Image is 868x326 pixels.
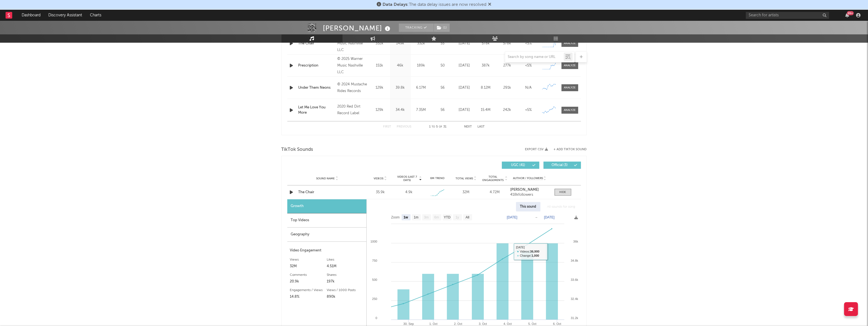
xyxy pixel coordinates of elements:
span: Data Delays [383,2,407,7]
span: to [432,126,435,128]
div: Top Videos [287,213,366,228]
div: Geography [287,228,366,242]
div: Video Engagement [290,247,364,254]
text: 30. Sep [403,322,414,325]
div: 6M Trend [424,176,450,180]
text: [DATE] [507,215,517,219]
text: 750 [372,259,377,262]
button: + Add TikTok Sound [548,148,587,151]
text: Zoom [391,216,400,220]
a: [PERSON_NAME] [510,188,549,192]
div: 32M [290,263,327,270]
button: Export CSV [525,148,548,151]
span: : The data delay issues are now resolved [383,2,486,7]
text: 2. Oct [454,322,462,325]
div: Views [290,256,327,263]
div: [DATE] [455,63,474,68]
div: 418k followers [510,193,549,197]
a: Charts [86,10,105,21]
div: 35.9k [368,190,393,195]
span: Videos (last 7 days) [396,175,418,182]
div: 46k [391,63,409,68]
div: The Chair [298,190,356,195]
button: Previous [397,125,412,128]
div: 242k [498,107,517,113]
div: 32M [453,190,479,195]
div: 129k [371,85,389,91]
div: 578k [477,41,495,46]
div: 277k [498,63,517,68]
text: YTD [444,216,450,220]
div: [DATE] [455,85,474,91]
div: <5% [519,41,538,46]
a: Dashboard [18,10,44,21]
span: Videos [374,177,384,180]
div: 578k [498,41,517,46]
a: The Chair [298,41,335,46]
text: 1y [456,216,459,220]
button: Official(3) [544,162,581,169]
div: 56 [433,85,452,91]
text: 6m [434,216,439,220]
div: Engagements / Views [290,287,327,294]
div: Let Me Love You More [298,105,335,116]
div: 332k [412,41,430,46]
span: Sound Name [316,177,335,180]
div: Views / 1000 Posts [327,287,364,294]
div: [DATE] [455,41,474,46]
button: Tracking [399,24,434,32]
div: Comments [290,272,327,278]
div: 1 5 31 [423,124,453,130]
span: Dismiss [488,2,491,7]
strong: [PERSON_NAME] [510,188,539,192]
div: 34.4k [391,107,409,113]
div: 20.9k [290,278,327,285]
input: Search by song name or URL [505,55,564,59]
div: 56 [433,107,452,113]
text: 4. Oct [504,322,512,325]
text: [DATE] [544,215,555,219]
div: Under Them Neons [298,85,335,91]
div: 4.72M [482,190,507,195]
div: © 2024 Mustache Rides Records [337,81,368,95]
span: Total Engagements [482,175,504,182]
div: 50 [433,63,452,68]
div: [DATE] [455,107,474,113]
div: <5% [519,107,538,113]
span: Total Views [456,177,473,180]
div: 6.17M [412,85,430,91]
div: All sounds for song [543,202,580,212]
text: 31.2k [571,316,578,320]
div: 4.9k [405,190,412,195]
div: Growth [287,199,366,213]
text: 1000 [370,240,377,243]
div: 291k [498,85,517,91]
span: of [439,126,442,128]
div: 8.12M [477,85,495,91]
input: Search for artists [746,12,829,19]
div: 55 [433,41,452,46]
div: 149k [391,41,409,46]
text: 5. Oct [528,322,536,325]
button: 99+ [845,13,849,17]
div: 4.51M [327,263,364,270]
span: TikTok Sounds [281,146,313,153]
div: Shares [327,272,364,278]
button: Last [478,125,485,128]
text: 250 [372,297,377,300]
div: © 2025 Warner Music Nashville LLC [337,56,368,76]
button: + Add TikTok Sound [554,148,587,151]
text: 6. Oct [553,322,561,325]
text: → [535,215,538,219]
div: This sound [516,202,540,212]
div: 7.35M [412,107,430,113]
div: Likes [327,256,364,263]
text: 0 [375,316,377,320]
text: 1. Oct [429,322,437,325]
text: 34.8k [571,259,578,262]
text: 500 [372,278,377,281]
div: 39.8k [391,85,409,91]
div: Prescription [298,63,335,68]
a: Discovery Assistant [44,10,86,21]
